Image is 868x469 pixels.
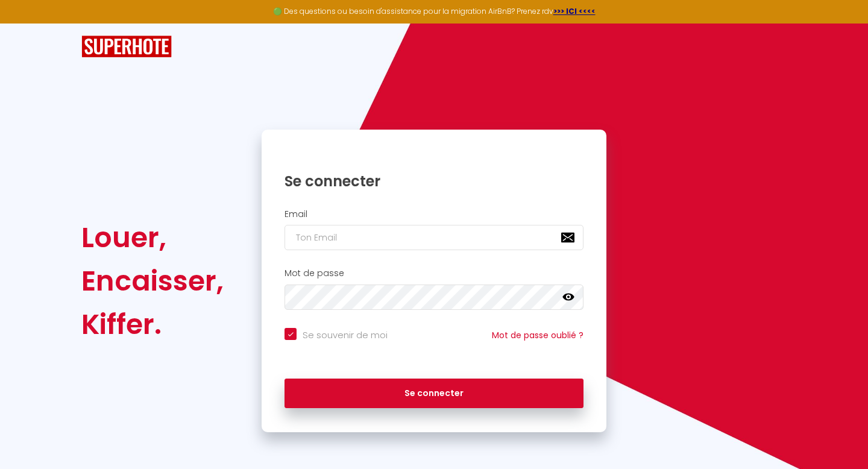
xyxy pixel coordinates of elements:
[285,268,583,279] h2: Mot de passe
[285,209,583,219] h2: Email
[81,259,224,303] div: Encaisser,
[285,225,583,250] input: Ton Email
[81,216,224,259] div: Louer,
[81,36,172,58] img: SuperHote logo
[285,379,583,409] button: Se connecter
[492,329,583,341] a: Mot de passe oublié ?
[553,6,596,16] a: >>> ICI <<<<
[285,172,583,190] h1: Se connecter
[81,303,224,346] div: Kiffer.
